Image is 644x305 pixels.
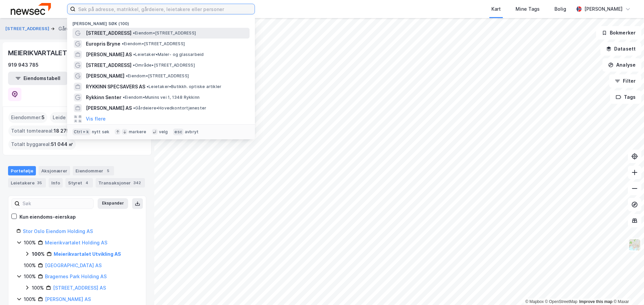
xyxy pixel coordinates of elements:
span: [STREET_ADDRESS] [86,29,131,37]
div: 100% [24,261,36,270]
div: Aksjonærer [39,166,70,175]
span: • [123,95,125,100]
div: 5 [105,167,111,174]
a: Stor Oslo Eiendom Holding AS [23,228,93,234]
span: Eiendom • [STREET_ADDRESS] [122,41,185,47]
a: Meierikvartalet Holding AS [45,240,107,245]
span: Rykkinn Senter [86,93,121,101]
div: 100% [32,284,44,292]
span: Leietaker • Butikkh. optiske artikler [147,84,221,89]
a: [STREET_ADDRESS] AS [53,285,106,291]
button: Ekspander [98,198,128,209]
div: Info [49,178,63,187]
a: Meierikvartalet Utvikling AS [54,251,121,257]
span: Område • [STREET_ADDRESS] [133,63,195,68]
span: • [122,41,124,46]
div: [PERSON_NAME] søk (100) [67,16,255,28]
img: newsec-logo.f6e21ccffca1b3a03d2d.png [11,3,51,15]
span: • [133,30,135,35]
div: 35 [36,179,43,186]
button: Tags [610,90,641,104]
div: Portefølje [8,166,36,175]
a: [PERSON_NAME] AS [45,296,91,302]
div: 342 [132,179,142,186]
div: 100% [24,295,36,303]
span: [PERSON_NAME] AS [86,104,132,112]
div: avbryt [185,129,199,135]
div: Kun eiendoms-eierskap [19,213,76,221]
span: • [133,63,135,68]
span: • [133,52,135,57]
span: Leietaker • Maler- og glassarbeid [133,52,204,57]
button: Filter [609,74,641,88]
span: RYKKINN SPECSAVERS AS [86,83,145,91]
div: velg [159,129,168,135]
div: 100% [32,250,45,258]
a: Improve this map [579,299,612,304]
div: 4 [84,179,90,186]
input: Søk på adresse, matrikkel, gårdeiere, leietakere eller personer [75,4,255,14]
span: Gårdeiere • Hovedkontortjenester [133,105,206,111]
span: Europris Bryne [86,40,120,48]
span: • [126,73,128,78]
button: Vis flere [86,115,106,123]
div: Leietakere [8,178,46,187]
div: esc [173,129,183,135]
div: Eiendommer : [8,112,47,123]
iframe: Chat Widget [610,273,644,305]
div: Totalt byggareal : [8,139,76,150]
a: [GEOGRAPHIC_DATA] AS [45,262,102,268]
span: • [147,84,149,89]
div: Totalt tomteareal : [8,126,78,136]
div: Transaksjoner [96,178,145,187]
span: [STREET_ADDRESS] [86,61,131,69]
div: markere [129,129,146,135]
div: MEIERIKVARTALET UTVIKLING AS [8,48,115,58]
div: [PERSON_NAME] [584,5,623,13]
div: Eiendommer [73,166,114,175]
span: Eiendom • Munins vei 1, 1348 Rykkinn [123,95,200,100]
a: Mapbox [525,299,544,304]
div: Bolig [554,5,566,13]
span: 51 044 ㎡ [51,140,73,148]
span: 5 [42,113,45,122]
div: Gårdeier [58,25,78,33]
a: OpenStreetMap [545,299,578,304]
div: 100% [24,273,36,281]
span: [PERSON_NAME] AS [86,51,132,59]
button: Analyse [602,58,641,72]
div: 919 943 785 [8,61,39,69]
button: Bokmerker [596,26,641,40]
span: Eiendom • [STREET_ADDRESS] [126,73,189,79]
span: Eiendom • [STREET_ADDRESS] [133,30,196,36]
div: Kart [491,5,501,13]
button: Eiendomstabell [8,72,68,85]
img: Z [628,238,641,251]
div: Ctrl + k [72,129,91,135]
input: Søk [20,199,93,209]
div: Leide lokasjoner : [50,112,98,123]
span: • [133,105,135,110]
div: Mine Tags [516,5,540,13]
span: 18 275 ㎡ [54,127,75,135]
div: nytt søk [92,129,110,135]
a: Bragernes Park Holding AS [45,274,107,279]
button: [STREET_ADDRESS] [5,25,51,32]
div: 100% [24,239,36,247]
button: Datasett [600,42,641,56]
span: [PERSON_NAME] [86,72,124,80]
div: Styret [65,178,93,187]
